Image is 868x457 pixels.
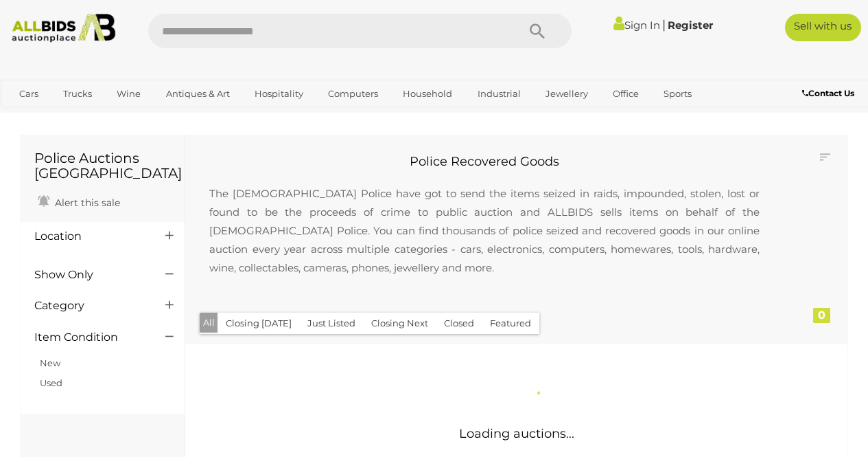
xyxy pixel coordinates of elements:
[319,82,387,105] a: Computers
[662,17,666,32] span: |
[51,197,120,209] span: Alert this sale
[196,170,773,291] p: The [DEMOGRAPHIC_DATA] Police have got to send the items seized in raids, impounded, stolen, lost...
[108,82,150,105] a: Wine
[436,313,482,334] button: Closed
[6,14,121,43] img: Allbids.com.au
[10,82,47,105] a: Cars
[200,313,218,333] button: All
[34,191,124,212] a: Alert this sale
[34,331,145,344] h4: Item Condition
[613,19,660,32] a: Sign In
[34,151,171,181] h1: Police Auctions [GEOGRAPHIC_DATA]
[785,14,861,41] a: Sell with us
[604,82,648,105] a: Office
[299,313,364,334] button: Just Listed
[655,82,701,105] a: Sports
[802,86,858,101] a: Contact Us
[469,82,530,105] a: Industrial
[246,82,312,105] a: Hospitality
[668,19,713,32] a: Register
[218,313,300,334] button: Closing [DATE]
[54,82,101,105] a: Trucks
[40,357,60,368] a: New
[503,14,572,48] button: Search
[363,313,436,334] button: Closing Next
[537,82,597,105] a: Jewellery
[459,426,574,441] span: Loading auctions...
[157,82,239,105] a: Antiques & Art
[394,82,461,105] a: Household
[34,300,145,312] h4: Category
[34,230,145,243] h4: Location
[34,269,145,281] h4: Show Only
[813,308,830,323] div: 0
[40,377,62,388] a: Used
[196,155,773,169] h2: Police Recovered Goods
[482,313,539,334] button: Featured
[10,105,126,128] a: [GEOGRAPHIC_DATA]
[802,88,854,98] b: Contact Us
